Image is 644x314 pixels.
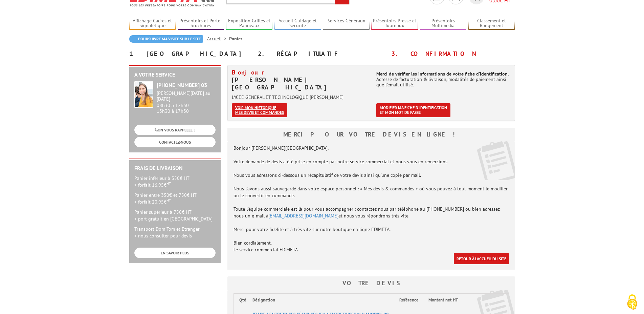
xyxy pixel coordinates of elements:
a: CONTACTEZ-NOUS [134,137,216,147]
strong: [PHONE_NUMBER] 03 [157,82,207,88]
a: Présentoirs et Porte-brochures [178,18,224,29]
span: > nous consulter pour devis [134,233,192,239]
h3: Merci pour votre devis en ligne ! [227,128,515,141]
a: Services Généraux [323,18,370,29]
p: Transport Dom-Tom et Etranger [134,226,216,239]
p: Adresse de facturation & livraison, modalités de paiement ainsi que l’email utilisé. [376,71,513,87]
sup: HT [166,198,171,203]
span: > forfait 20.95€ [134,199,171,205]
th: Qté [234,294,247,307]
a: Voir mon historiquemes devis et commandes [232,103,287,117]
p: LYCEE GENERAL ET TECHNOLOGIQUE [PERSON_NAME] [232,95,366,100]
a: ON VOUS RAPPELLE ? [134,125,216,135]
p: Panier inférieur à 350€ HT [134,175,216,188]
div: 08h30 à 12h30 13h30 à 17h30 [157,90,216,114]
h2: Frais de Livraison [134,165,216,171]
div: [PERSON_NAME][DATE] au [DATE] [157,90,216,102]
div: 1. [GEOGRAPHIC_DATA] [129,48,258,60]
p: Panier supérieur à 750€ HT [134,209,216,222]
div: 3. Confirmation [386,48,515,60]
a: Classement et Rangement [468,18,515,29]
a: Poursuivre ma visite sur le site [129,35,203,43]
img: widget-service.jpg [134,81,153,108]
a: Accueil Guidage et Sécurité [274,18,321,29]
a: Modifier ma fiche d'identificationet mon mot de passe [376,103,450,117]
a: Présentoirs Presse et Journaux [371,18,418,29]
a: Exposition Grilles et Panneaux [226,18,273,29]
a: Affichage Cadres et Signalétique [129,18,176,29]
a: [EMAIL_ADDRESS][DOMAIN_NAME] [268,213,338,219]
button: Cookies (fenêtre modale) [620,291,644,314]
p: Montant net HT [425,297,462,303]
span: > forfait 16.95€ [134,182,171,188]
li: Panier [229,35,242,42]
div: Bonjour [PERSON_NAME][GEOGRAPHIC_DATA], Votre demande de devis a été prise en compte par notre se... [227,141,515,270]
span: > port gratuit en [GEOGRAPHIC_DATA] [134,216,213,222]
sup: HT [166,181,171,186]
h4: [PERSON_NAME][GEOGRAPHIC_DATA] [232,69,366,91]
th: Désignation [247,294,394,307]
th: Référence [394,294,419,307]
a: EN SAVOIR PLUS [134,248,216,258]
b: Merci de vérifier les informations de votre fiche d’identification. [376,71,509,77]
a: Présentoirs Multimédia [420,18,467,29]
a: Accueil [207,36,229,42]
a: Retour à l'accueil du site [454,253,509,264]
div: 2. Récapitulatif [258,48,386,60]
span: Bonjour [232,68,268,76]
h3: Votre Devis [227,276,515,290]
p: Panier entre 350€ et 750€ HT [134,192,216,205]
img: Cookies (fenêtre modale) [624,294,641,311]
h2: A votre service [134,72,216,78]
